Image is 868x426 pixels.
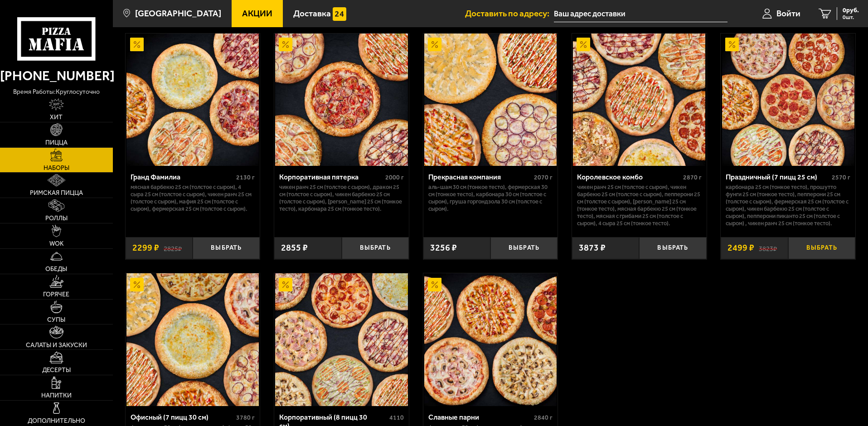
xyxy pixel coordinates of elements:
span: Пицца [45,140,68,146]
span: WOK [49,241,63,247]
img: Славные парни [424,273,557,406]
span: Наборы [44,165,69,171]
span: 0 шт. [843,15,859,20]
span: Хит [50,114,63,121]
img: Акционный [279,278,292,291]
button: Выбрать [788,237,855,259]
a: АкционныйОфисный (7 пицц 30 см) [126,273,260,406]
span: Горячее [43,291,69,298]
span: 3256 ₽ [430,243,457,252]
span: Обеды [45,266,67,272]
div: Праздничный (7 пицц 25 см) [726,173,829,181]
img: Акционный [130,278,144,291]
span: Салаты и закуски [26,342,87,349]
p: Чикен Ранч 25 см (толстое с сыром), Дракон 25 см (толстое с сыром), Чикен Барбекю 25 см (толстое ... [279,184,404,213]
a: АкционныйКорпоративная пятерка [274,34,409,166]
s: 2825 ₽ [164,243,182,252]
a: АкционныйПраздничный (7 пицц 25 см) [721,34,855,166]
span: 3780 г [236,414,255,421]
img: Акционный [577,38,590,51]
span: 0 руб. [843,7,859,14]
span: 4110 [389,414,404,421]
div: Гранд Фамилиа [131,173,234,181]
img: Корпоративная пятерка [275,34,407,166]
span: 2855 ₽ [281,243,308,252]
img: 15daf4d41897b9f0e9f617042186c801.svg [333,7,346,21]
img: Акционный [428,38,441,51]
span: 2000 г [385,174,404,181]
span: Дополнительно [28,418,85,424]
span: Войти [776,9,800,18]
span: Римская пицца [30,190,83,196]
p: Чикен Ранч 25 см (толстое с сыром), Чикен Барбекю 25 см (толстое с сыром), Пепперони 25 см (толст... [577,184,702,227]
p: Карбонара 25 см (тонкое тесто), Прошутто Фунги 25 см (тонкое тесто), Пепперони 25 см (толстое с с... [726,184,850,227]
input: Ваш адрес доставки [554,5,727,22]
span: 2840 г [534,414,553,421]
span: 2499 ₽ [727,243,754,252]
span: 2570 г [832,174,850,181]
img: Праздничный (7 пицц 25 см) [722,34,854,166]
span: Десерты [42,367,71,373]
span: 3873 ₽ [579,243,606,252]
span: Супы [47,317,65,323]
a: АкционныйКоролевское комбо [572,34,707,166]
img: Офисный (7 пицц 30 см) [126,273,259,406]
img: Акционный [428,278,441,291]
button: Выбрать [193,237,260,259]
p: Аль-Шам 30 см (тонкое тесто), Фермерская 30 см (тонкое тесто), Карбонара 30 см (толстое с сыром),... [428,184,553,213]
button: Выбрать [639,237,706,259]
a: АкционныйГранд Фамилиа [126,34,260,166]
a: АкционныйПрекрасная компания [423,34,558,166]
img: Корпоративный (8 пицц 30 см) [275,273,407,406]
img: Гранд Фамилиа [126,34,259,166]
button: Выбрать [490,237,558,259]
span: 2130 г [236,174,255,181]
span: Акции [242,9,272,18]
s: 3823 ₽ [759,243,777,252]
div: Офисный (7 пицц 30 см) [131,413,234,421]
div: Славные парни [428,413,532,421]
span: Напитки [41,392,72,399]
span: 2299 ₽ [132,243,159,252]
img: Акционный [130,38,144,51]
span: 2870 г [683,174,702,181]
img: Акционный [279,38,292,51]
div: Корпоративная пятерка [279,173,383,181]
button: Выбрать [342,237,409,259]
span: 2070 г [534,174,553,181]
a: АкционныйКорпоративный (8 пицц 30 см) [274,273,409,406]
img: Королевское комбо [573,34,705,166]
p: Мясная Барбекю 25 см (толстое с сыром), 4 сыра 25 см (толстое с сыром), Чикен Ранч 25 см (толстое... [131,184,255,213]
span: [GEOGRAPHIC_DATA] [135,9,221,18]
img: Акционный [725,38,739,51]
img: Прекрасная компания [424,34,557,166]
span: Доставить по адресу: [465,9,554,18]
span: Роллы [45,215,68,222]
div: Прекрасная компания [428,173,532,181]
div: Королевское комбо [577,173,681,181]
span: Доставка [293,9,331,18]
a: АкционныйСлавные парни [423,273,558,406]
